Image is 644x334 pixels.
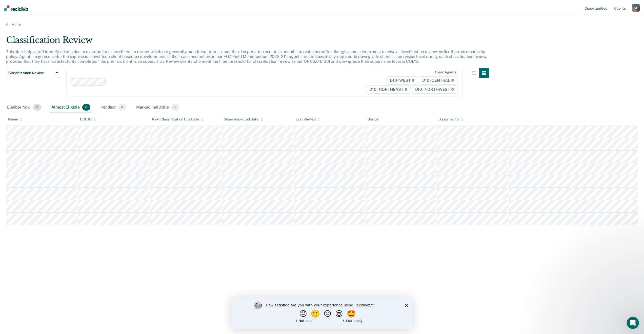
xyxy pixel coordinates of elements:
div: Classification Review [6,35,489,49]
span: 0 [171,104,179,111]
div: DOC ID [80,117,96,121]
div: Eligible Now3 [6,102,42,113]
div: Supervision End Date [224,117,263,121]
span: 8 [82,104,90,111]
div: Last Viewed [296,117,320,121]
div: Assigned to [439,117,463,121]
iframe: Survey by Kim from Recidiviz [231,296,413,329]
button: M [632,4,640,12]
div: Next Classification Due Date [152,117,204,121]
img: Recidiviz [4,5,28,11]
a: Home [6,22,638,27]
iframe: Intercom live chat [627,317,639,329]
button: Classification Review [6,68,60,78]
span: D10 - CENTRAL [419,76,457,85]
div: Pending0 [99,102,127,113]
span: 0 [118,104,126,111]
div: Name [8,117,22,121]
p: This alert helps staff identify clients due or overdue for a classification review, which are gen... [6,49,487,64]
span: D10 - NORTHWEST [412,86,457,94]
span: D10 - NORTHEAST [366,86,411,94]
div: Status [368,117,378,121]
div: Almost Eligible8 [50,102,91,113]
div: Clear agents [435,70,456,74]
span: Classification Review [8,71,54,75]
span: D10 - WEST [387,76,418,85]
span: 3 [33,104,41,111]
div: Marked Ineligible0 [135,102,180,113]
